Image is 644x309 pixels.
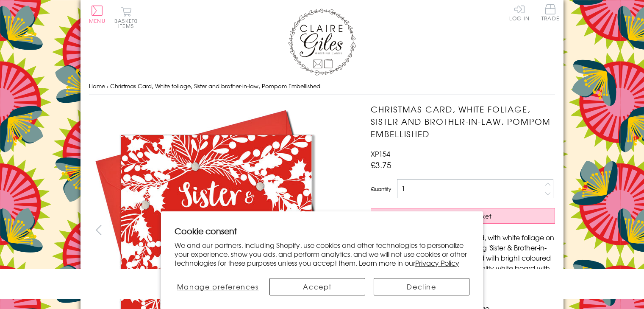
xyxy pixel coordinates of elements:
[269,278,365,295] button: Accept
[89,17,105,25] span: Menu
[114,7,138,28] button: Basket0 items
[415,258,459,268] a: Privacy Policy
[175,225,469,237] h2: Cookie consent
[541,4,559,22] a: Trade
[107,82,108,90] span: ›
[371,149,390,159] span: XP154
[110,82,320,90] span: Christmas Card, White foliage, Sister and brother-in-law, Pompom Embellished
[288,8,356,76] img: Claire Giles Greetings Cards
[371,185,391,193] label: Quantity
[175,241,469,267] p: We and our partners, including Shopify, use cookies and other technologies to personalize your ex...
[118,17,138,30] span: 0 items
[374,278,469,295] button: Decline
[89,78,555,95] nav: breadcrumbs
[89,6,105,23] button: Menu
[371,159,391,171] span: £3.75
[541,4,559,21] span: Trade
[177,281,259,292] span: Manage preferences
[89,82,105,90] a: Home
[509,4,530,21] a: Log In
[89,220,108,239] button: prev
[371,103,555,140] h1: Christmas Card, White foliage, Sister and brother-in-law, Pompom Embellished
[175,278,261,295] button: Manage preferences
[371,208,555,224] button: Add to Basket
